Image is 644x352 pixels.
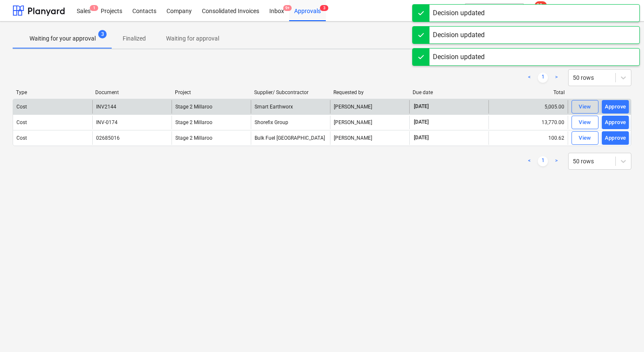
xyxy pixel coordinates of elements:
[16,135,27,141] div: Cost
[488,116,568,129] div: 13,770.00
[605,118,626,127] div: Approve
[488,100,568,114] div: 5,005.00
[488,131,568,145] div: 100.62
[96,104,116,110] div: INV2144
[538,73,548,83] a: Page 1 is your current page
[602,100,629,114] button: Approve
[602,131,629,145] button: Approve
[579,133,591,143] div: View
[572,131,598,145] button: View
[524,73,534,83] a: Previous page
[492,89,565,95] div: Total
[90,5,98,11] span: 1
[413,89,485,95] div: Due date
[605,133,626,143] div: Approve
[175,119,212,125] span: Stage 2 Millaroo
[95,89,168,95] div: Document
[433,8,485,18] div: Decision updated
[96,119,118,125] div: INV-0174
[413,134,429,141] span: [DATE]
[16,104,27,110] div: Cost
[413,103,429,110] span: [DATE]
[251,116,330,129] div: Shorefix Group
[572,100,598,114] button: View
[433,30,485,40] div: Decision updated
[551,73,561,83] a: Next page
[413,119,429,126] span: [DATE]
[175,135,212,141] span: Stage 2 Millaroo
[175,89,247,95] div: Project
[330,131,409,145] div: [PERSON_NAME]
[538,156,548,166] a: Page 1 is your current page
[30,34,96,43] p: Waiting for your approval
[175,104,212,110] span: Stage 2 Millaroo
[96,135,120,141] div: 02685016
[166,34,219,43] p: Waiting for approval
[579,102,591,112] div: View
[330,116,409,129] div: [PERSON_NAME]
[333,89,406,95] div: Requested by
[320,5,328,11] span: 3
[251,131,330,145] div: Bulk Fuel [GEOGRAPHIC_DATA]
[98,30,107,38] span: 3
[433,52,485,62] div: Decision updated
[330,100,409,114] div: [PERSON_NAME]
[524,156,534,166] a: Previous page
[602,116,629,129] button: Approve
[572,116,598,129] button: View
[605,102,626,112] div: Approve
[123,34,146,43] p: Finalized
[254,89,327,95] div: Supplier/ Subcontractor
[16,89,89,95] div: Type
[551,156,561,166] a: Next page
[251,100,330,114] div: Smart Earthworx
[579,118,591,127] div: View
[16,119,27,125] div: Cost
[283,5,292,11] span: 9+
